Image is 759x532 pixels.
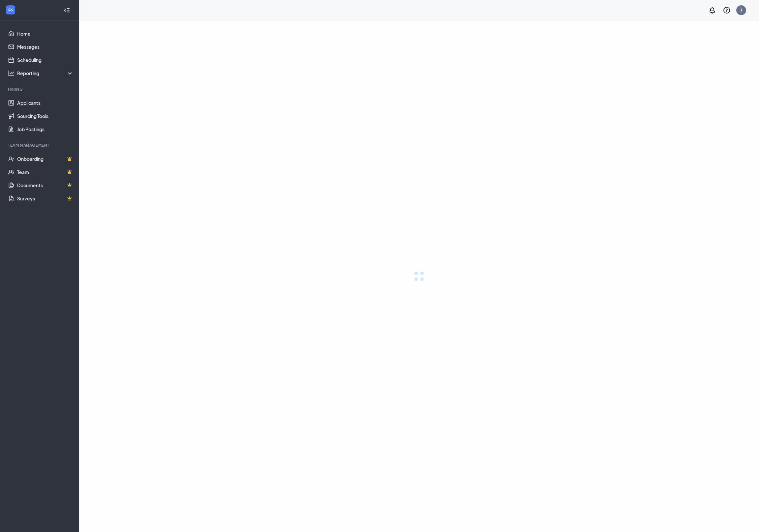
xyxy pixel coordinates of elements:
[7,7,14,13] svg: WorkstreamLogo
[708,6,716,14] svg: Notifications
[8,142,72,148] div: Team Management
[17,53,73,67] a: Scheduling
[17,152,73,165] a: OnboardingCrown
[17,123,73,136] a: Job Postings
[17,70,74,76] div: Reporting
[17,27,73,40] a: Home
[17,179,73,192] a: DocumentsCrown
[8,70,14,76] svg: Analysis
[17,40,73,53] a: Messages
[741,7,742,13] div: J
[723,6,731,14] svg: QuestionInfo
[8,86,72,92] div: Hiring
[17,109,73,123] a: Sourcing Tools
[17,165,73,179] a: TeamCrown
[17,96,73,109] a: Applicants
[64,7,70,14] svg: Collapse
[17,192,73,205] a: SurveysCrown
